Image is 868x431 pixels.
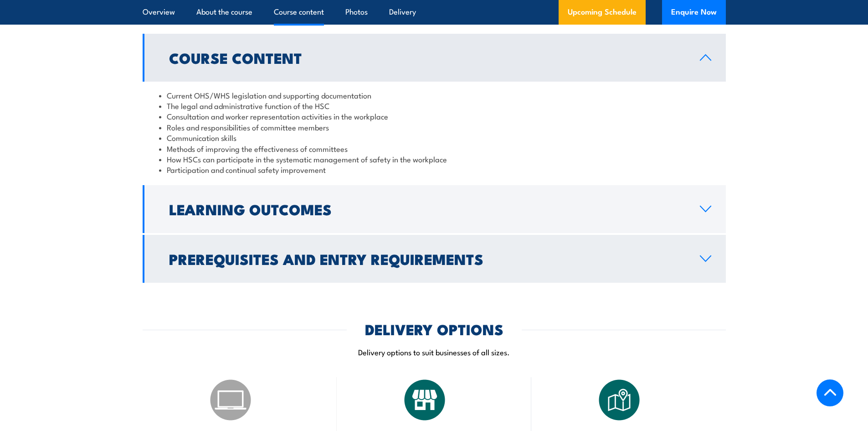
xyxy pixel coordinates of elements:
[365,322,503,335] h2: DELIVERY OPTIONS
[143,185,726,233] a: Learning Outcomes
[159,90,709,100] li: Current OHS/WHS legislation and supporting documentation
[159,164,709,175] li: Participation and continual safety improvement
[143,347,726,357] p: Delivery options to suit businesses of all sizes.
[143,34,726,82] a: Course Content
[159,100,709,111] li: The legal and administrative function of the HSC
[169,51,685,64] h2: Course Content
[169,252,685,265] h2: Prerequisites and Entry Requirements
[159,143,709,154] li: Methods of improving the effectiveness of committees
[159,111,709,121] li: Consultation and worker representation activities in the workplace
[159,132,709,143] li: Communication skills
[159,154,709,164] li: How HSCs can participate in the systematic management of safety in the workplace
[169,203,685,215] h2: Learning Outcomes
[143,235,726,283] a: Prerequisites and Entry Requirements
[159,122,709,132] li: Roles and responsibilities of committee members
